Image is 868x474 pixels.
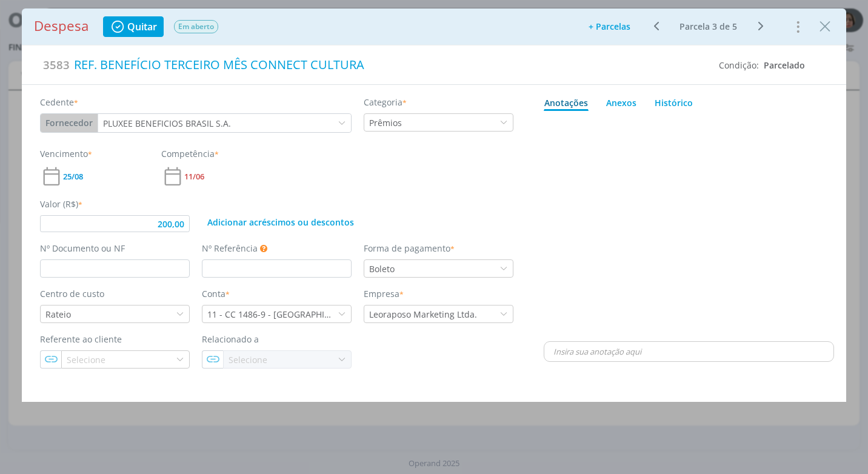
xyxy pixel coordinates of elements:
button: + Parcelas [581,18,638,35]
label: Valor (R$) [40,198,82,210]
div: Prêmios [369,116,404,129]
div: 11 - CC 1486-9 - [GEOGRAPHIC_DATA] [207,308,338,321]
span: 3583 [43,56,70,73]
div: Condição: [719,59,805,72]
button: Em aberto [173,19,219,34]
label: Cedente [40,96,78,108]
label: Categoria [364,96,407,108]
label: Relacionado a [202,333,259,345]
h1: Despesa [34,18,88,35]
span: Parcelado [764,59,805,71]
div: 11 - CC 1486-9 - SICOOB [202,308,338,321]
label: Nº Referência [202,242,258,255]
a: Anotações [544,91,589,111]
label: Vencimento [40,147,92,160]
button: Close [816,16,834,36]
button: Adicionar acréscimos ou descontos [202,215,359,230]
div: PLUXEE BENEFICIOS BRASIL S.A. [103,117,233,130]
div: Selecione [67,353,108,366]
label: Referente ao cliente [40,333,122,345]
span: Em aberto [174,20,218,33]
button: Fornecedor [41,114,98,132]
div: Leoraposo Marketing Ltda. [369,308,479,321]
label: Nº Documento ou NF [40,242,125,255]
button: Quitar [103,16,164,37]
span: Quitar [127,22,157,32]
div: Prêmios [364,116,404,129]
label: Conta [202,287,230,300]
label: Empresa [364,287,404,300]
div: Leoraposo Marketing Ltda. [364,308,479,321]
div: Anexos [606,96,636,109]
div: REF. BENEFÍCIO TERCEIRO MÊS CONNECT CULTURA [70,52,710,78]
div: Rateio [45,308,73,321]
div: Selecione [229,353,270,366]
a: Histórico [654,91,693,111]
label: Centro de custo [40,287,104,300]
label: Forma de pagamento [364,242,455,255]
div: dialog [22,8,846,402]
div: Rateio [41,308,73,321]
label: Competência [161,147,219,160]
span: 11/06 [184,173,204,181]
button: Parcela 3 de 5 [674,19,743,34]
div: PLUXEE BENEFICIOS BRASIL S.A. [98,117,233,130]
div: Selecione [224,353,270,366]
div: Boleto [369,262,397,275]
span: 25/08 [63,173,83,181]
div: Boleto [364,262,397,275]
div: Selecione [62,353,108,366]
